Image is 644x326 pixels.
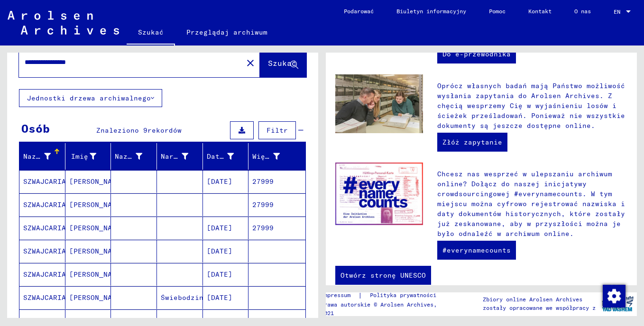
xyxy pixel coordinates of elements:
a: Złóż zapytanie [437,133,507,152]
mat-cell: [PERSON_NAME] [65,217,111,239]
p: zostały opracowane we współpracy z [483,304,596,312]
div: Osób [21,120,50,137]
a: Do e-przewodnika [437,45,516,63]
button: Jednostki drzewa archiwalnego [19,89,162,107]
mat-header-cell: Geburt‏ [157,143,203,170]
mat-cell: 27999 [248,217,305,239]
font: Narodziny [161,152,199,161]
div: Nazwisko [23,149,65,164]
img: Zmienianie zgody [603,285,626,308]
p: Chcesz nas wesprzeć w ulepszaniu archiwum online? Dołącz do naszej inicjatywy crowdsourcingowej #... [437,169,627,239]
a: Przeglądaj archiwum [175,21,279,44]
span: rekordów [147,126,182,135]
button: Jasny [241,53,260,72]
mat-cell: SZWAJCARIA [19,217,65,239]
img: Arolsen_neg.svg [8,11,119,35]
div: Więzień # [252,149,294,164]
mat-cell: SZWAJCARIA [19,170,65,193]
div: Nazwisko panieńskie [115,149,156,164]
font: Nazwisko panieńskie [115,152,196,161]
mat-cell: [DATE] [203,263,249,286]
img: enc.jpg [335,163,423,225]
mat-header-cell: Prisoner # [248,143,305,170]
mat-cell: SZWAJCARIA [19,286,65,309]
mat-cell: [PERSON_NAME] [65,286,111,309]
button: Szukać [260,48,306,77]
font: Imię [71,152,88,161]
mat-header-cell: Geburtsname [111,143,157,170]
div: Imię [69,149,111,164]
mat-cell: 27999 [248,170,305,193]
p: Zbiory online Arolsen Archives [483,295,596,304]
mat-cell: [PERSON_NAME] [65,263,111,286]
mat-cell: [DATE] [203,170,249,193]
span: Znaleziono 9 [96,126,147,135]
a: Szukać [127,21,175,45]
div: Zmienianie zgody [602,284,625,307]
mat-cell: Świebodzin [157,286,203,309]
p: Prawa autorskie © Arolsen Archives, 2021 [321,300,448,317]
a: Polityka prywatności [362,290,448,300]
span: Filtr [267,126,288,135]
mat-icon: close [245,57,256,69]
font: Data urodzenia [207,152,267,161]
button: Filtr [258,121,296,139]
mat-cell: [DATE] [203,240,249,263]
mat-cell: [PERSON_NAME] [65,170,111,193]
font: Nazwisko [23,152,57,161]
mat-cell: SZWAJCARIA [19,240,65,263]
img: yv_logo.png [600,292,635,316]
mat-cell: 27999 [248,193,305,216]
a: #everynamecounts [437,241,516,260]
mat-cell: SZWAJCARIA [19,193,65,216]
span: Szukać [268,58,296,68]
mat-cell: [PERSON_NAME] [65,240,111,263]
font: | [358,290,362,300]
mat-header-cell: Geburtsdatum [203,143,249,170]
a: Otwórz stronę UNESCO [335,266,431,285]
font: Jednostki drzewa archiwalnego [27,94,151,102]
mat-header-cell: Vorname [65,143,111,170]
a: Impressum [321,290,358,300]
mat-cell: [PERSON_NAME] [65,193,111,216]
img: inquiries.jpg [335,74,423,133]
mat-cell: SZWAJCARIA [19,263,65,286]
mat-cell: [DATE] [203,217,249,239]
div: Data urodzenia [207,149,248,164]
div: Narodziny [161,149,202,164]
font: Więzień # [252,152,291,161]
p: Oprócz własnych badań mają Państwo możliwość wysłania zapytania do Arolsen Archives. Z chęcią wes... [437,81,627,131]
mat-cell: [DATE] [203,286,249,309]
span: EN [614,9,624,15]
mat-header-cell: Nachname [19,143,65,170]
